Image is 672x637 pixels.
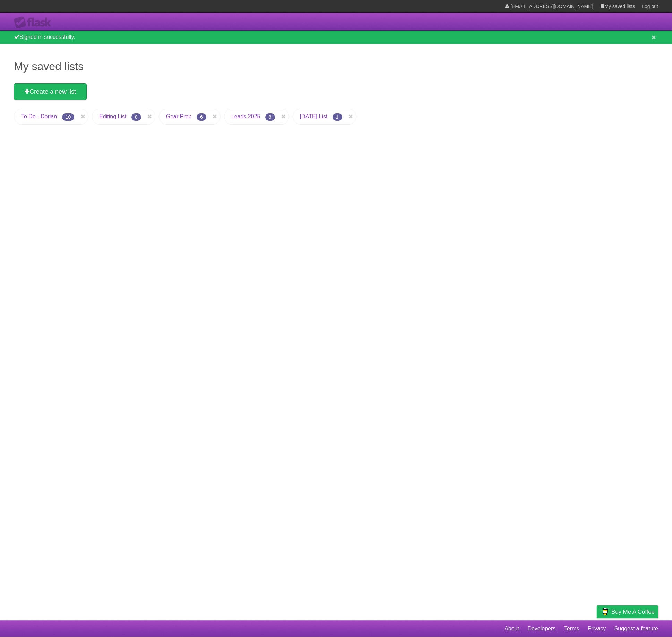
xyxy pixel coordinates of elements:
[333,113,342,121] span: 1
[62,113,75,121] span: 10
[614,622,658,635] a: Suggest a feature
[166,113,192,119] a: Gear Prep
[14,83,87,100] a: Create a new list
[197,113,206,121] span: 6
[131,113,141,121] span: 8
[231,113,260,119] a: Leads 2025
[611,606,655,618] span: Buy me a coffee
[14,58,658,75] h1: My saved lists
[564,622,579,635] a: Terms
[527,622,555,635] a: Developers
[505,622,519,635] a: About
[14,16,55,29] div: Flask
[600,606,610,618] img: Buy me a coffee
[300,113,328,119] a: [DATE] List
[597,605,658,618] a: Buy me a coffee
[21,113,57,119] a: To Do - Dorian
[99,113,126,119] a: Editing List
[588,622,606,635] a: Privacy
[265,113,275,121] span: 8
